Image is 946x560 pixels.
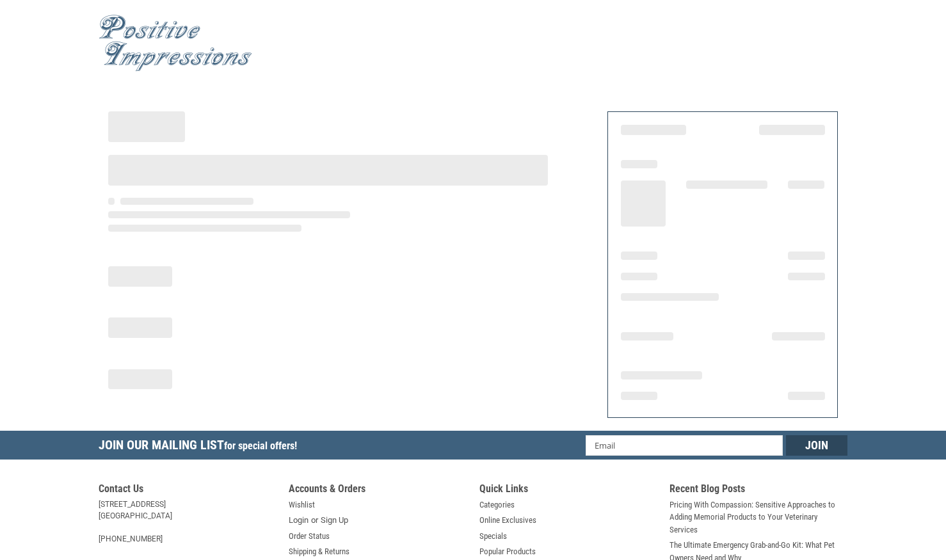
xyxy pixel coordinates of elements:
[669,499,847,536] a: Pricing With Compassion: Sensitive Approaches to Adding Memorial Products to Your Veterinary Serv...
[479,499,515,511] a: Categories
[99,483,277,499] h5: Contact Us
[99,499,277,545] address: [STREET_ADDRESS] [GEOGRAPHIC_DATA] [PHONE_NUMBER]
[289,545,349,558] a: Shipping & Returns
[289,499,315,511] a: Wishlist
[669,483,847,499] h5: Recent Blog Posts
[224,440,297,452] span: for special offers!
[303,514,326,527] span: or
[289,514,309,527] a: Login
[586,435,783,456] input: Email
[321,514,348,527] a: Sign Up
[479,545,536,558] a: Popular Products
[289,530,330,543] a: Order Status
[479,530,507,543] a: Specials
[479,483,657,499] h5: Quick Links
[479,514,536,527] a: Online Exclusives
[99,431,303,463] h5: Join Our Mailing List
[786,435,847,456] input: Join
[289,483,467,499] h5: Accounts & Orders
[99,15,252,72] img: Positive Impressions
